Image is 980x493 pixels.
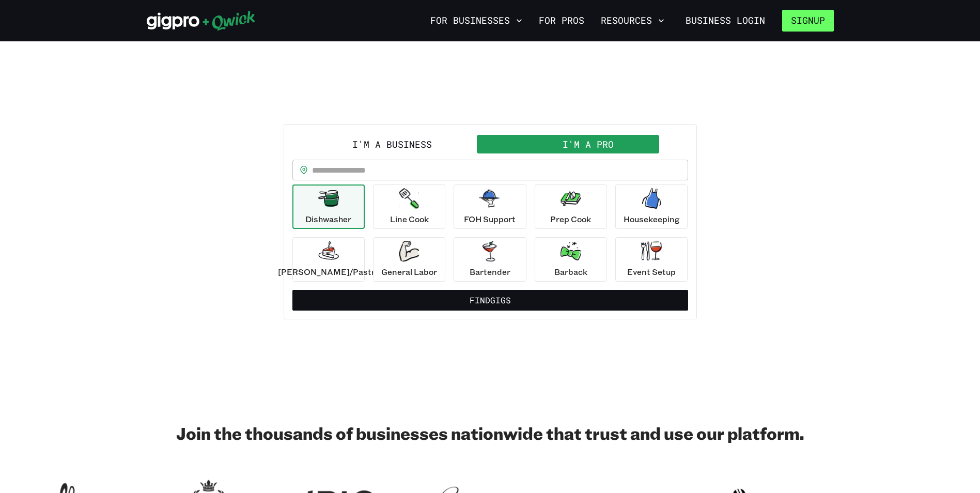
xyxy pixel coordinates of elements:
p: Event Setup [627,266,676,278]
p: Prep Cook [550,213,591,225]
a: For Pros [535,12,588,29]
button: Housekeeping [615,184,688,229]
p: [PERSON_NAME]/Pastry [278,266,379,278]
button: Barback [535,237,607,282]
p: Barback [554,266,587,278]
h2: Join the thousands of businesses nationwide that trust and use our platform. [147,423,834,443]
p: Housekeeping [624,213,680,225]
button: FOH Support [454,184,526,229]
button: For Businesses [426,12,526,29]
button: Line Cook [373,184,445,229]
p: Dishwasher [305,213,351,225]
button: Resources [597,12,668,29]
button: Event Setup [615,237,688,282]
p: General Labor [381,266,437,278]
a: Business Login [677,10,774,32]
button: [PERSON_NAME]/Pastry [292,237,365,282]
button: Dishwasher [292,184,365,229]
button: FindGigs [292,290,688,311]
button: Signup [782,10,834,32]
button: Bartender [454,237,526,282]
button: I'm a Pro [490,135,686,153]
p: Line Cook [390,213,429,225]
p: FOH Support [464,213,516,225]
button: General Labor [373,237,445,282]
button: Prep Cook [535,184,607,229]
h2: PICK UP A SHIFT! [284,93,697,114]
button: I'm a Business [294,135,490,153]
p: Bartender [470,266,510,278]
